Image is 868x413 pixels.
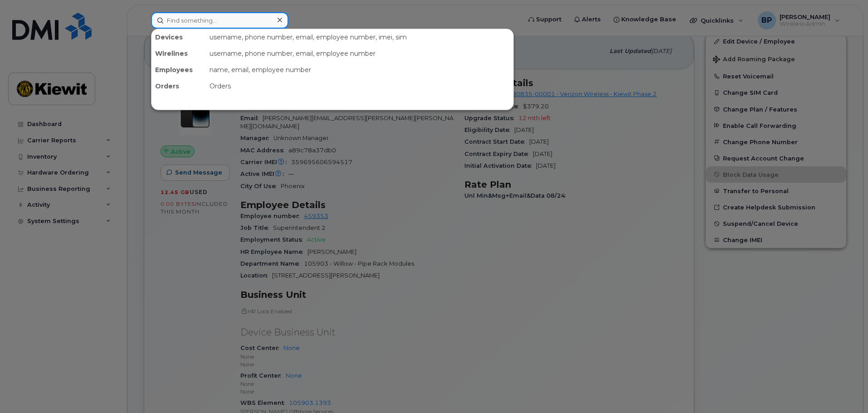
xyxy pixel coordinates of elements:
div: name, email, employee number [206,62,513,78]
div: Wirelines [151,45,206,62]
div: Employees [151,62,206,78]
div: Devices [151,29,206,45]
div: username, phone number, email, employee number [206,45,513,62]
div: username, phone number, email, employee number, imei, sim [206,29,513,45]
input: Find something... [151,12,288,29]
div: Orders [151,78,206,94]
iframe: Messenger Launcher [829,374,861,406]
div: Orders [206,78,513,94]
